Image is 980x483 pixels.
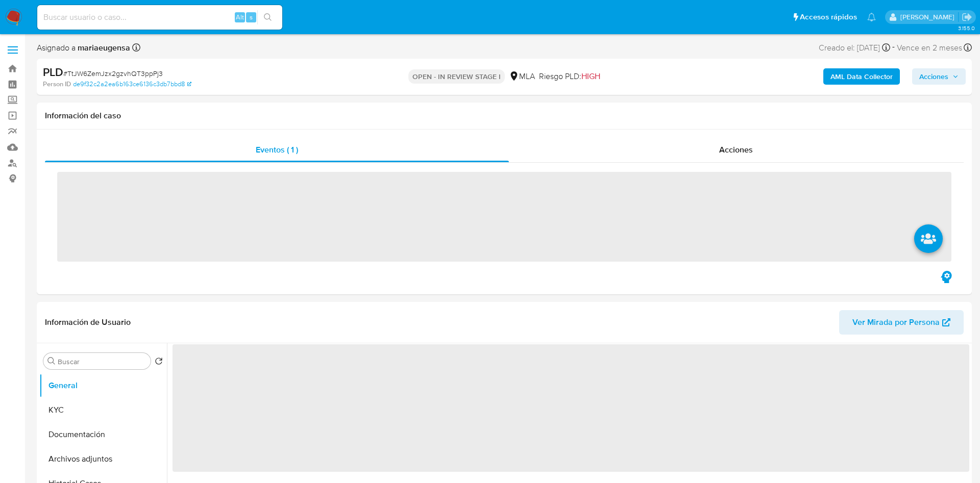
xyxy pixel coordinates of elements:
[45,111,964,121] h1: Información del caso
[39,422,167,447] button: Documentación
[897,42,962,54] span: Vence en 2 meses
[155,357,163,368] button: Volver al orden por defecto
[823,68,900,85] button: AML Data Collector
[830,68,893,85] b: AML Data Collector
[408,69,505,84] p: OPEN - IN REVIEW STAGE I
[39,373,167,398] button: General
[800,12,857,22] span: Accesos rápidos
[173,344,969,472] span: ‌
[63,68,163,79] span: # TtJW6ZemJzx2gzvhQT3ppPj3
[912,68,966,85] button: Acciones
[962,12,972,22] a: Salir
[839,310,964,335] button: Ver Mirada por Persona
[256,144,298,156] span: Eventos ( 1 )
[45,317,131,327] h1: Información de Usuario
[58,357,146,366] input: Buscar
[509,71,535,82] div: MLA
[76,42,130,54] b: mariaeugensa
[73,80,191,89] a: de9f32c2a2ea6b163ce6136c3db7bbd8
[250,12,253,22] span: s
[37,42,130,54] span: Asignado a
[39,447,167,471] button: Archivos adjuntos
[236,12,244,22] span: Alt
[57,172,951,262] span: ‌
[719,144,753,156] span: Acciones
[892,41,895,55] span: -
[37,11,282,24] input: Buscar usuario o caso...
[919,68,948,85] span: Acciones
[819,41,890,55] div: Creado el: [DATE]
[539,71,600,82] span: Riesgo PLD:
[43,64,63,80] b: PLD
[852,310,940,335] span: Ver Mirada por Persona
[581,70,600,82] span: HIGH
[43,80,71,89] b: Person ID
[39,398,167,422] button: KYC
[257,10,278,24] button: search-icon
[867,13,876,21] a: Notificaciones
[47,357,56,365] button: Buscar
[900,12,958,22] p: mariaeugenia.sanchez@mercadolibre.com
